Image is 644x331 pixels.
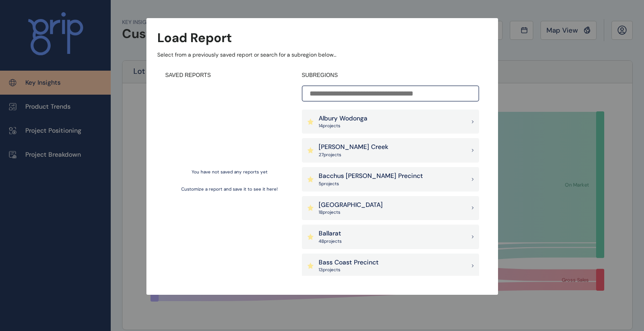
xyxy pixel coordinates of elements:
[319,238,342,245] p: 48 project s
[319,123,367,129] p: 14 project s
[302,72,479,79] h4: SUBREGIONS
[319,229,342,238] p: Ballarat
[319,258,379,267] p: Bass Coast Precinct
[165,72,294,79] h4: SAVED REPORTS
[319,267,379,273] p: 13 project s
[319,181,423,187] p: 5 project s
[319,209,383,216] p: 18 project s
[157,29,232,47] h3: Load Report
[192,169,268,175] p: You have not saved any reports yet
[319,172,423,181] p: Bacchus [PERSON_NAME] Precinct
[319,201,383,210] p: [GEOGRAPHIC_DATA]
[181,186,278,192] p: Customize a report and save it to see it here!
[319,143,388,152] p: [PERSON_NAME] Creek
[157,51,487,59] p: Select from a previously saved report or search for a subregion below...
[319,114,367,123] p: Albury Wodonga
[319,152,388,158] p: 27 project s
